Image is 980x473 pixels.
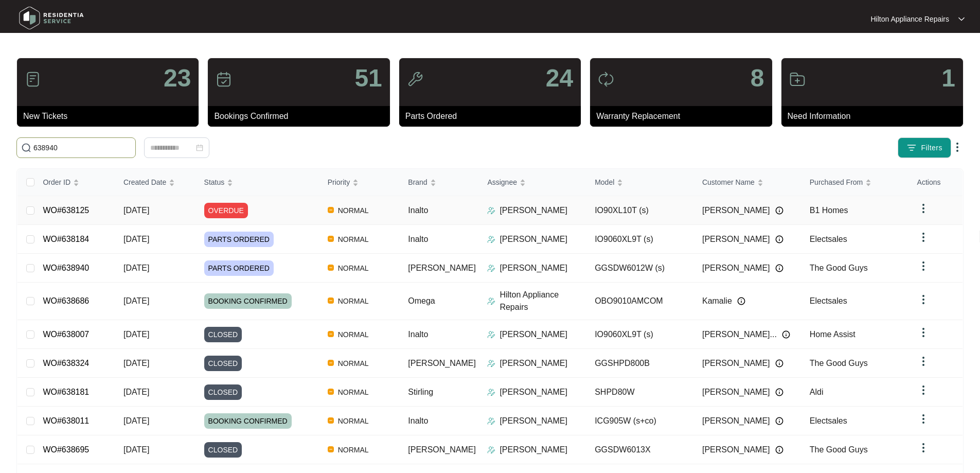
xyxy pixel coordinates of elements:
img: Info icon [737,297,745,305]
span: Electsales [810,296,847,305]
th: Model [586,169,694,196]
img: Vercel Logo [328,417,334,424]
img: Vercel Logo [328,331,334,337]
p: Hilton Appliance Repairs [500,289,586,313]
img: dropdown arrow [917,442,930,454]
th: Actions [909,169,963,196]
span: BOOKING CONFIRMED [204,293,292,309]
img: Assigner Icon [487,264,495,272]
img: Vercel Logo [328,297,334,304]
span: The Good Guys [810,359,868,367]
img: icon [25,71,41,87]
p: Need Information [788,110,963,122]
a: WO#638695 [43,445,89,454]
th: Brand [400,169,479,196]
td: IO9060XL9T (s) [586,225,694,254]
p: [PERSON_NAME] [500,262,567,274]
img: Info icon [775,264,783,272]
p: [PERSON_NAME] [500,233,567,246]
span: Home Assist [810,330,856,339]
p: 23 [164,66,191,91]
span: NORMAL [334,444,373,456]
span: NORMAL [334,204,373,217]
td: SHPD80W [586,378,694,407]
span: CLOSED [204,327,242,342]
a: WO#638007 [43,330,89,339]
a: WO#638686 [43,296,89,305]
th: Created Date [115,169,196,196]
img: dropdown arrow [917,384,930,396]
span: Filters [921,143,942,153]
span: The Good Guys [810,445,868,454]
img: icon [216,71,232,87]
img: dropdown arrow [917,260,930,272]
img: Assigner Icon [487,206,495,215]
span: [DATE] [123,445,149,454]
span: OVERDUE [204,203,248,218]
span: NORMAL [334,357,373,370]
span: [PERSON_NAME] [702,204,770,217]
span: Assignee [487,177,517,188]
span: The Good Guys [810,264,868,272]
span: Electsales [810,416,847,425]
a: WO#638011 [43,416,89,425]
img: Vercel Logo [328,389,334,395]
img: Assigner Icon [487,330,495,339]
img: Vercel Logo [328,265,334,271]
img: Info icon [775,359,783,367]
img: dropdown arrow [917,231,930,243]
span: NORMAL [334,328,373,341]
span: Inalto [408,235,428,243]
span: Omega [408,296,435,305]
img: Assigner Icon [487,417,495,425]
p: [PERSON_NAME] [500,357,567,370]
img: icon [598,71,614,87]
img: Assigner Icon [487,359,495,367]
img: dropdown arrow [951,141,964,153]
p: Bookings Confirmed [214,110,389,122]
td: GGSHPD800B [586,349,694,378]
input: Search by Order Id, Assignee Name, Customer Name, Brand and Model [33,142,131,153]
button: filter iconFilters [898,137,951,158]
span: Model [595,177,614,188]
span: [DATE] [123,296,149,305]
a: WO#638940 [43,264,89,272]
th: Status [196,169,319,196]
p: [PERSON_NAME] [500,328,567,341]
p: 24 [546,66,573,91]
p: Warranty Replacement [596,110,772,122]
img: Vercel Logo [328,360,334,366]
img: Vercel Logo [328,207,334,213]
span: Electsales [810,235,847,243]
img: dropdown arrow [917,326,930,339]
img: Info icon [775,235,783,243]
img: Info icon [775,446,783,454]
span: [PERSON_NAME] [408,359,476,367]
span: [PERSON_NAME] [702,357,770,370]
img: dropdown arrow [958,16,965,22]
p: [PERSON_NAME] [500,415,567,427]
span: CLOSED [204,384,242,400]
img: dropdown arrow [917,413,930,425]
span: [PERSON_NAME]... [702,328,777,341]
img: dropdown arrow [917,202,930,215]
td: ICG905W (s+co) [586,407,694,435]
img: dropdown arrow [917,293,930,306]
span: [PERSON_NAME] [408,445,476,454]
th: Purchased From [801,169,909,196]
a: WO#638181 [43,388,89,396]
img: Info icon [775,388,783,396]
th: Assignee [479,169,586,196]
td: OBO9010AMCOM [586,283,694,320]
span: NORMAL [334,295,373,307]
span: Inalto [408,416,428,425]
span: Stirling [408,388,433,396]
img: Assigner Icon [487,297,495,305]
span: Kamalie [702,295,732,307]
a: WO#638184 [43,235,89,243]
span: [DATE] [123,359,149,367]
p: 51 [354,66,382,91]
span: Aldi [810,388,824,396]
span: Brand [408,177,427,188]
span: Inalto [408,206,428,215]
